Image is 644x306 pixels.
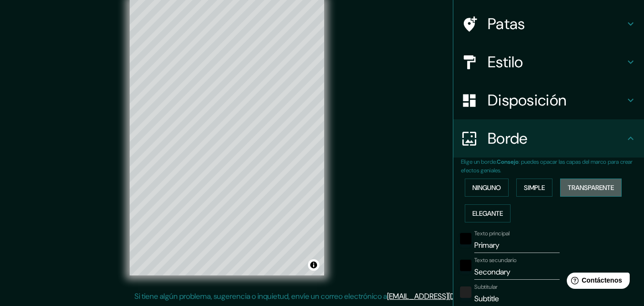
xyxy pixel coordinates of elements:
[559,269,634,295] iframe: Lanzador de widgets de ayuda
[488,52,523,72] font: Estilo
[474,283,498,291] font: Subtitular
[524,183,545,192] font: Simple
[472,209,503,218] font: Elegante
[465,179,509,197] button: Ninguno
[488,14,525,34] font: Patas
[497,158,519,166] font: Consejo
[461,158,497,166] font: Elige un borde.
[453,5,644,43] div: Patas
[488,90,566,110] font: Disposición
[460,286,471,298] button: color-222222
[568,183,614,192] font: Transparente
[474,230,510,237] font: Texto principal
[453,119,644,158] div: Borde
[474,256,517,264] font: Texto secundario
[460,233,471,244] button: negro
[461,158,633,174] font: : puedes opacar las capas del marco para crear efectos geniales.
[387,291,505,301] a: [EMAIL_ADDRESS][DOMAIN_NAME]
[460,260,471,271] button: negro
[308,259,319,271] button: Activar o desactivar atribución
[516,179,552,197] button: Simple
[488,128,528,148] font: Borde
[560,179,622,197] button: Transparente
[453,81,644,119] div: Disposición
[465,204,511,222] button: Elegante
[453,43,644,81] div: Estilo
[472,183,501,192] font: Ninguno
[134,291,387,301] font: Si tiene algún problema, sugerencia o inquietud, envíe un correo electrónico a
